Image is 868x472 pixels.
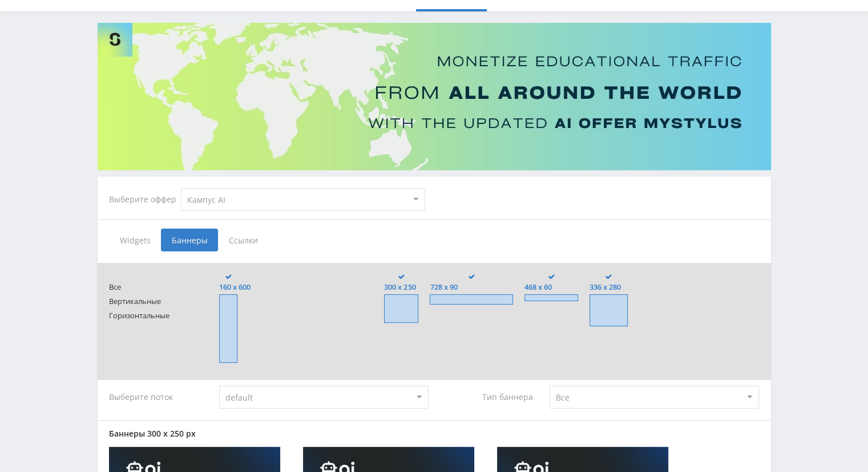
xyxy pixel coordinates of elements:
[219,283,251,291] span: 160 x 600
[109,311,197,320] span: Горизонтальные
[430,283,513,291] span: 728 x 90
[384,283,418,291] span: 300 x 250
[161,229,218,251] span: Баннеры
[109,429,760,438] div: Баннеры 300 x 250 px
[439,386,539,409] div: Тип баннера
[590,283,628,291] span: 336 x 280
[109,283,197,291] span: Все
[109,386,208,409] div: Выберите поток
[109,229,161,251] span: Widgets
[109,297,197,306] span: Вертикальные
[524,283,578,291] span: 468 x 60
[218,229,269,251] span: Ссылки
[98,23,771,170] img: Banner
[109,195,181,204] div: Выберите оффер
